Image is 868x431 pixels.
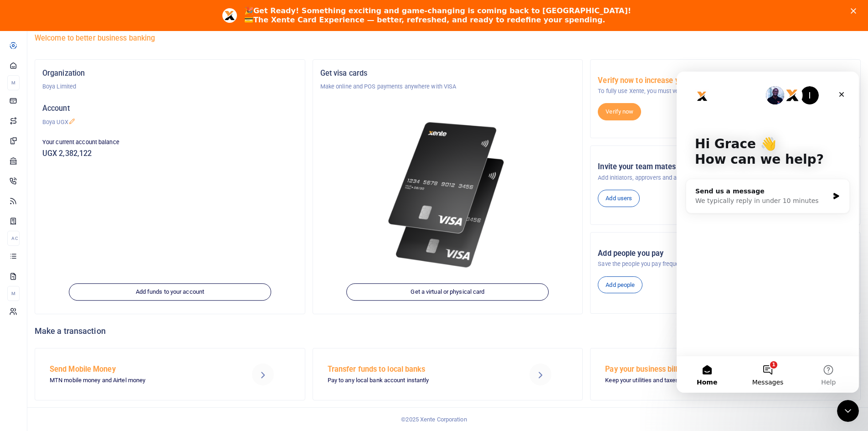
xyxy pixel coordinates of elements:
[35,326,861,336] h4: Make a transaction
[253,6,631,15] b: Get Ready! Something exciting and game-changing is coming back to [GEOGRAPHIC_DATA]!
[42,82,298,91] p: Boya Limited
[244,6,631,25] div: 🎉 💳
[598,260,853,269] p: Save the people you pay frequently to make it easier
[69,284,271,301] a: Add funds to your account
[598,276,642,294] a: Add people
[598,76,853,85] h5: Verify now to increase your limits
[605,376,784,385] p: Keep your utilities and taxes in great shape
[384,113,512,277] img: xente-_physical_cards.png
[253,16,605,24] b: The Xente Card Experience — better, refreshed, and ready to redefine your spending.
[598,249,853,258] h5: Add people you pay
[328,376,506,385] p: Pay to any local bank account instantly
[320,82,575,91] p: Make online and POS payments anywhere with VISA
[320,69,575,78] h5: Get visa cards
[42,149,298,158] h5: UGX 2,382,122
[598,103,641,120] a: Verify now
[347,284,549,301] a: Get a virtual or physical card
[35,34,861,43] h5: Welcome to better business banking
[7,231,20,246] li: Ac
[50,365,228,374] h5: Send Mobile Money
[50,376,228,385] p: MTN mobile money and Airtel money
[313,348,583,400] a: Transfer funds to local banks Pay to any local bank account instantly
[837,400,859,422] iframe: Intercom live chat
[42,69,298,78] h5: Organization
[35,348,305,400] a: Send Mobile Money MTN mobile money and Airtel money
[42,138,298,147] p: Your current account balance
[328,365,506,374] h5: Transfer funds to local banks
[222,8,237,23] img: Profile image for Aceng
[7,286,20,301] li: M
[590,348,861,400] a: Pay your business bills Keep your utilities and taxes in great shape
[598,190,640,207] a: Add users
[598,162,853,171] h5: Invite your team mates
[42,104,298,113] h5: Account
[598,173,853,182] p: Add initiators, approvers and admins to your account
[598,87,853,96] p: To fully use Xente, you must verify your organization
[677,72,859,393] iframe: Intercom live chat
[851,8,860,14] div: Close
[605,365,784,374] h5: Pay your business bills
[7,75,20,90] li: M
[42,118,298,127] p: Boya UGX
